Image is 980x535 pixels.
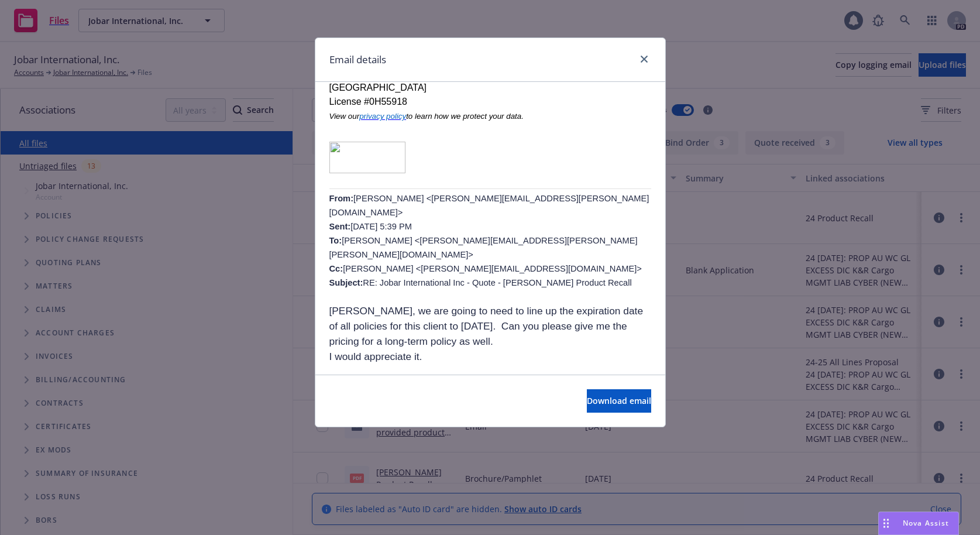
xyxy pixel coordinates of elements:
[637,52,651,66] a: close
[359,111,406,121] a: privacy policy
[329,194,354,203] span: From:
[329,52,386,67] h1: Email details
[329,142,406,173] img: image002.png@01DAE75E.6A3AC730
[329,97,407,107] span: License #0H55918
[329,278,363,287] b: Subject:
[329,83,427,92] span: [GEOGRAPHIC_DATA]
[587,389,651,413] button: Download email
[329,264,343,273] b: Cc:
[329,112,360,121] span: View our
[587,395,651,406] span: Download email
[329,222,351,231] b: Sent:
[359,112,406,121] span: privacy policy
[329,305,644,347] span: [PERSON_NAME], we are going to need to line up the expiration date of all policies for this clien...
[879,512,893,534] div: Drag to move
[406,112,524,121] span: to learn how we protect your data.
[329,194,649,287] span: [PERSON_NAME] <[PERSON_NAME][EMAIL_ADDRESS][PERSON_NAME][DOMAIN_NAME]> [DATE] 5:39 PM [PERSON_NAM...
[878,512,959,535] button: Nova Assist
[903,518,949,528] span: Nova Assist
[329,236,342,245] b: To:
[329,351,422,362] span: I would appreciate it.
